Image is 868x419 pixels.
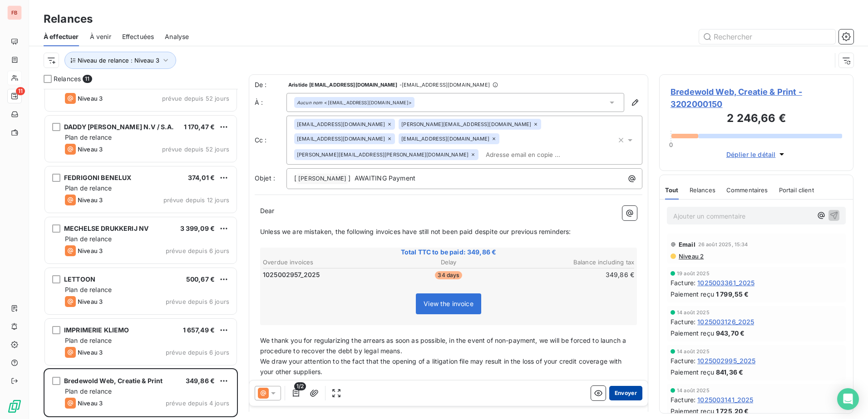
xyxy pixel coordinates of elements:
span: prévue depuis 6 jours [166,349,229,356]
span: [ [294,174,296,182]
span: Facture : [671,317,695,326]
span: 19 août 2025 [677,271,710,276]
span: [EMAIL_ADDRESS][DOMAIN_NAME] [401,136,489,141]
span: 1 725,20 € [716,406,749,416]
span: View the invoice [424,300,473,307]
span: Analyse [165,32,189,41]
span: [PERSON_NAME][EMAIL_ADDRESS][DOMAIN_NAME] [401,122,531,127]
span: Aristide [EMAIL_ADDRESS][DOMAIN_NAME] [288,82,398,88]
span: Paiement reçu [671,367,714,377]
span: Unless we are mistaken, the following invoices have still not been paid despite our previous remi... [260,228,571,235]
span: Relances [690,186,715,194]
span: [EMAIL_ADDRESS][DOMAIN_NAME] [297,136,385,141]
span: Bredewold Web, Creatie & Print - 3202000150 [671,86,842,110]
span: Plan de relance [65,184,112,192]
span: 11 [83,75,92,83]
span: Objet : [255,174,275,182]
span: 14 août 2025 [677,349,710,354]
button: Niveau de relance : Niveau 3 [64,52,176,69]
span: 26 août 2025, 15:34 [698,242,748,247]
span: Facture : [671,278,695,287]
span: Commentaires [726,186,768,194]
input: Rechercher [699,29,835,44]
span: 349,86 € [186,377,215,385]
span: Dear [260,207,275,214]
span: 1 170,47 € [184,123,215,131]
div: grid [44,89,238,419]
span: 3 399,09 € [180,224,215,232]
span: Paiement reçu [671,406,714,416]
span: prévue depuis 52 jours [162,146,229,153]
h3: Relances [44,11,93,27]
span: prévue depuis 52 jours [162,95,229,102]
span: Plan de relance [65,286,112,293]
img: Logo LeanPay [7,399,22,414]
th: Overdue invoices [262,258,386,267]
span: IMPRIMERIE KLIEMO [64,326,129,334]
span: prévue depuis 6 jours [166,247,229,254]
span: Total TTC to be paid: 349,86 € [261,248,636,257]
span: Niveau 3 [78,146,103,153]
span: 841,36 € [716,367,743,377]
td: 349,86 € [511,270,635,280]
span: ] AWAITING Payment [348,174,415,182]
span: prévue depuis 4 jours [166,400,229,407]
span: Bredewold Web, Creatie & Print [64,377,163,385]
span: 943,70 € [716,328,745,338]
span: DADDY [PERSON_NAME] N.V / S.A. [64,123,174,131]
span: Plan de relance [65,387,112,395]
th: Delay [387,258,510,267]
span: Niveau 3 [78,400,103,407]
span: Plan de relance [65,336,112,344]
span: Niveau 3 [78,349,103,356]
span: Facture : [671,395,695,404]
span: 14 août 2025 [677,388,710,393]
span: 0 [669,141,673,148]
div: Open Intercom Messenger [837,388,859,410]
em: Aucun nom [297,99,322,106]
h3: 2 246,66 € [671,110,842,128]
span: Niveau 2 [678,253,704,260]
div: FB [7,5,22,20]
span: [PERSON_NAME] [297,174,348,184]
span: Tout [665,186,679,194]
span: Niveau 3 [78,196,103,204]
span: Email [679,241,695,248]
label: À : [255,98,286,107]
span: 14 août 2025 [677,310,710,315]
span: - [EMAIL_ADDRESS][DOMAIN_NAME] [399,82,490,88]
span: 1025003361_2025 [697,278,755,287]
span: 1 657,49 € [183,326,215,334]
button: Déplier le détail [724,149,789,160]
span: Plan de relance [65,235,112,243]
span: Niveau 3 [78,247,103,254]
span: Niveau de relance : Niveau 3 [78,57,159,64]
span: À venir [90,32,111,41]
span: À effectuer [44,32,79,41]
span: Relances [54,74,81,83]
span: Niveau 3 [78,298,103,305]
label: Cc : [255,136,286,145]
span: 1025003141_2025 [697,395,753,404]
span: Déplier le détail [726,150,776,159]
th: Balance including tax [511,258,635,267]
span: [EMAIL_ADDRESS][DOMAIN_NAME] [297,122,385,127]
span: LETTOON [64,275,95,283]
span: 500,67 € [186,275,215,283]
div: <[EMAIL_ADDRESS][DOMAIN_NAME]> [297,99,412,106]
span: MECHELSE DRUKKERIJ NV [64,224,148,232]
span: Plan de relance [65,133,112,141]
span: 1 799,55 € [716,289,749,299]
span: 1025003126_2025 [697,317,754,326]
span: We thank you for regularizing the arrears as soon as possible, in the event of non-payment, we wi... [260,336,628,355]
span: De : [255,80,286,89]
span: Facture : [671,356,695,365]
span: prévue depuis 6 jours [166,298,229,305]
span: [PERSON_NAME][EMAIL_ADDRESS][PERSON_NAME][DOMAIN_NAME] [297,152,469,157]
button: Envoyer [609,386,642,400]
span: Niveau 3 [78,95,103,102]
span: FEDRIGONI BENELUX [64,174,132,181]
span: Paiement reçu [671,328,714,338]
span: Portail client [779,186,814,194]
span: 374,01 € [188,174,215,181]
